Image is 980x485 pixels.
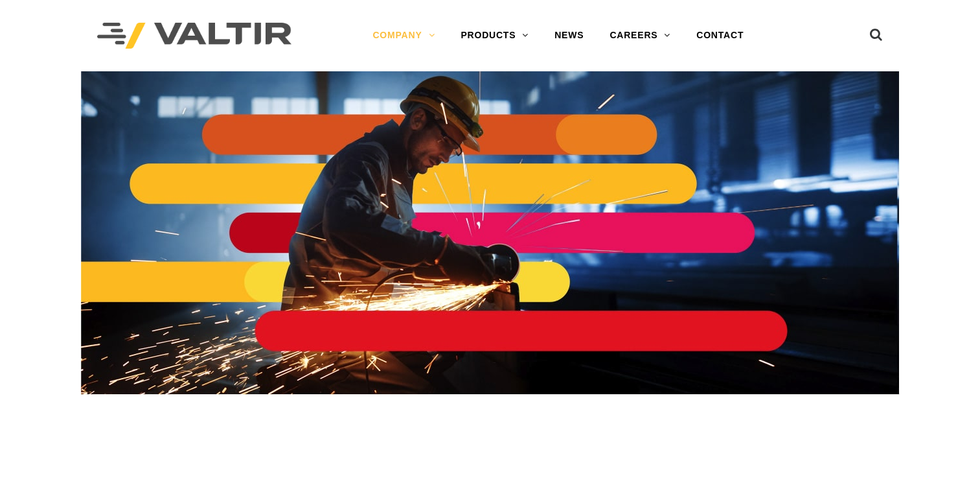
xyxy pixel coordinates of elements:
a: PRODUCTS [448,23,541,49]
a: NEWS [541,23,597,49]
a: CONTACT [683,23,757,49]
a: COMPANY [359,23,448,49]
a: CAREERS [597,23,683,49]
img: Valtir [97,23,291,49]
